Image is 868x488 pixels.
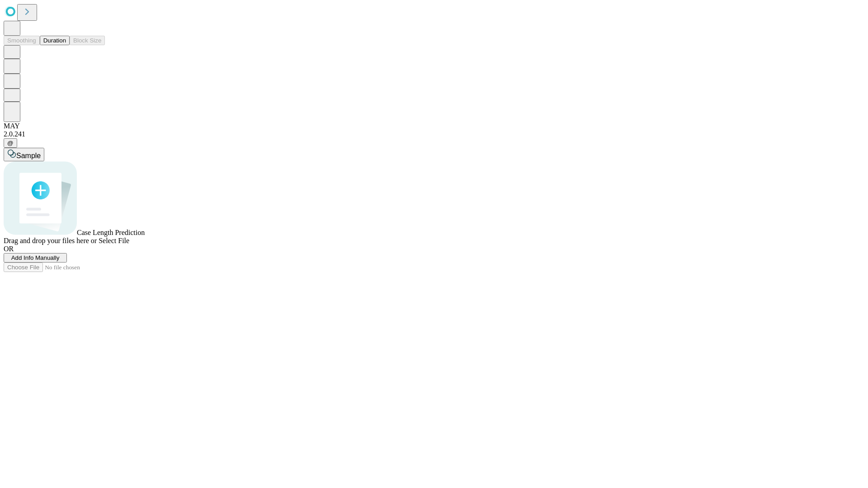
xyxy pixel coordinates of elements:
[77,229,145,236] span: Case Length Prediction
[40,36,70,45] button: Duration
[4,253,67,263] button: Add Info Manually
[4,36,40,45] button: Smoothing
[4,148,44,161] button: Sample
[4,237,97,244] span: Drag and drop your files here or
[7,140,14,146] span: @
[4,138,17,148] button: @
[99,237,129,244] span: Select File
[4,130,864,138] div: 2.0.241
[11,254,60,261] span: Add Info Manually
[16,152,41,160] span: Sample
[4,122,864,130] div: MAY
[70,36,105,45] button: Block Size
[4,245,14,253] span: OR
